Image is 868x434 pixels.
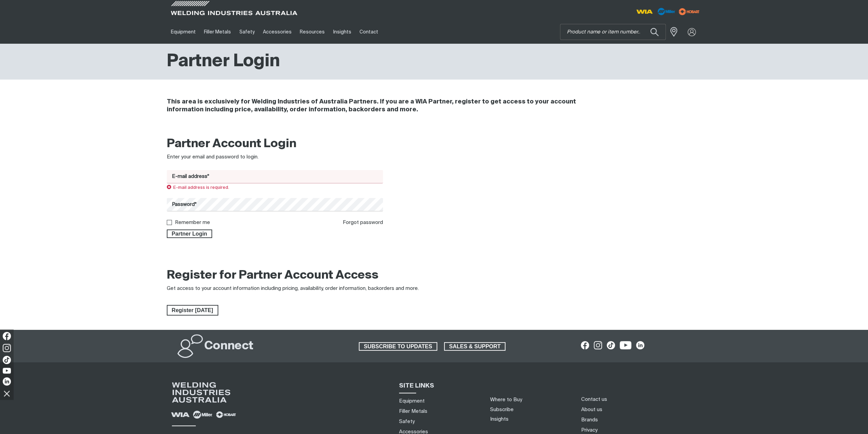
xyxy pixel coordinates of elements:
[167,305,218,316] span: Register [DATE]
[581,416,598,423] a: Brands
[490,407,514,412] a: Subscribe
[167,185,230,190] span: E-mail address is required.
[167,268,379,283] h2: Register for Partner Account Access
[399,383,434,389] span: SITE LINKS
[490,417,509,422] a: Insights
[296,20,329,44] a: Resources
[167,98,610,114] h4: This area is exclusively for Welding Industries of Australia Partners. If you are a WIA Partner, ...
[175,220,210,225] label: Remember me
[167,20,200,44] a: Equipment
[359,342,437,351] span: SUBSCRIBE TO UPDATES
[643,24,666,40] button: Search products
[399,397,425,405] a: Equipment
[167,137,383,152] h2: Partner Account Login
[167,229,212,238] span: Partner Login
[560,24,665,40] input: Product name or item number...
[1,388,13,399] img: hide socials
[445,342,505,351] span: SALES & SUPPORT
[399,418,415,425] a: Safety
[581,426,597,434] a: Privacy
[329,20,355,44] a: Insights
[355,20,382,44] a: Contact
[167,286,419,291] span: Get access to your account information including pricing, availability, order information, backor...
[235,20,259,44] a: Safety
[3,344,11,352] img: Instagram
[359,342,437,351] a: SUBSCRIBE TO UPDATES
[490,397,522,402] a: Where to Buy
[3,332,11,340] img: Facebook
[204,339,253,354] h2: Connect
[3,368,11,374] img: YouTube
[259,20,296,44] a: Accessories
[167,229,212,238] button: Partner Login
[3,356,11,364] img: TikTok
[444,342,506,351] a: SALES & SUPPORT
[677,6,702,17] img: miller
[343,220,383,225] a: Forgot password
[167,153,383,161] div: Enter your email and password to login.
[3,377,11,386] img: LinkedIn
[167,305,218,316] a: Register Today
[200,20,235,44] a: Filler Metals
[167,20,568,44] nav: Main
[399,408,427,415] a: Filler Metals
[581,396,607,403] a: Contact us
[581,406,602,413] a: About us
[167,51,280,73] h1: Partner Login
